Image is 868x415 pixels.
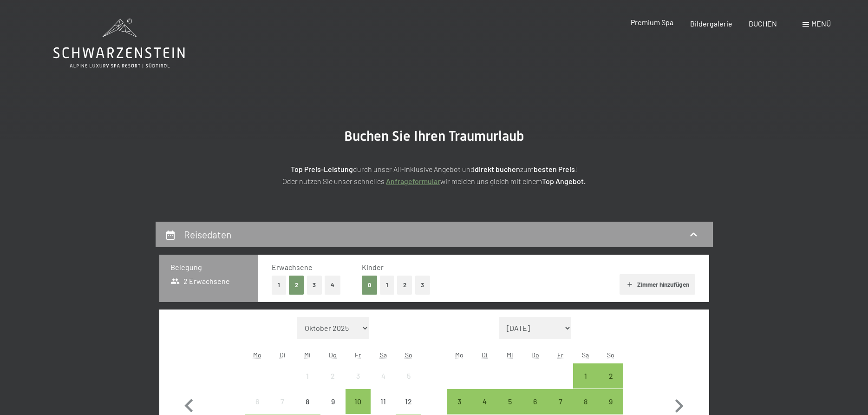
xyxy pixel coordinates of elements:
div: Fri Oct 10 2025 [346,389,371,414]
div: Anreise nicht möglich [371,389,396,414]
div: Thu Nov 06 2025 [522,389,548,414]
div: Anreise möglich [598,363,623,389]
strong: Top Angebot. [542,177,586,185]
abbr: Montag [455,351,463,359]
abbr: Donnerstag [329,351,337,359]
div: Wed Oct 08 2025 [295,389,320,414]
button: 1 [380,276,394,295]
div: Sun Oct 12 2025 [396,389,421,414]
div: Anreise nicht möglich [295,389,320,414]
div: Anreise möglich [598,389,623,414]
div: Anreise nicht möglich [346,363,371,389]
div: 1 [296,372,319,395]
div: Anreise nicht möglich [371,363,396,389]
strong: besten Preis [534,165,575,173]
h3: Belegung [170,262,247,272]
abbr: Sonntag [607,351,614,359]
abbr: Montag [253,351,261,359]
div: Anreise möglich [472,389,497,414]
div: Anreise möglich [573,363,598,389]
abbr: Dienstag [280,351,286,359]
span: Buchen Sie Ihren Traumurlaub [344,128,524,144]
span: Kinder [362,263,384,271]
div: Sat Oct 11 2025 [371,389,396,414]
div: Thu Oct 02 2025 [320,363,346,389]
button: 3 [415,276,431,295]
abbr: Dienstag [482,351,488,359]
abbr: Freitag [557,351,563,359]
button: 2 [397,276,412,295]
span: Menü [811,19,831,28]
strong: Top Preis-Leistung [291,165,353,173]
button: 1 [272,276,286,295]
a: Anfrageformular [386,177,440,185]
div: Sat Nov 08 2025 [573,389,598,414]
div: 2 [321,372,345,395]
a: Premium Spa [631,18,673,26]
div: Wed Oct 01 2025 [295,363,320,389]
abbr: Mittwoch [507,351,513,359]
div: Sun Oct 05 2025 [396,363,421,389]
span: 2 Erwachsene [170,276,230,286]
div: Anreise möglich [447,389,472,414]
div: Anreise nicht möglich [270,389,295,414]
div: Anreise möglich [346,389,371,414]
abbr: Freitag [355,351,361,359]
abbr: Mittwoch [304,351,311,359]
div: 5 [397,372,420,395]
div: 2 [599,372,622,395]
div: Fri Nov 07 2025 [548,389,573,414]
button: 0 [362,276,377,295]
div: Tue Nov 04 2025 [472,389,497,414]
div: Anreise nicht möglich [245,389,270,414]
a: BUCHEN [749,19,777,28]
div: Sat Oct 04 2025 [371,363,396,389]
div: Anreise nicht möglich [396,363,421,389]
abbr: Samstag [582,351,589,359]
abbr: Donnerstag [531,351,539,359]
div: 3 [346,372,370,395]
div: Sun Nov 02 2025 [598,363,623,389]
a: Bildergalerie [690,19,732,28]
div: Anreise möglich [573,389,598,414]
span: Erwachsene [272,263,313,271]
div: Sun Nov 09 2025 [598,389,623,414]
div: Anreise nicht möglich [295,363,320,389]
abbr: Samstag [380,351,387,359]
button: 3 [307,276,322,295]
button: Zimmer hinzufügen [620,274,695,295]
div: Anreise nicht möglich [320,363,346,389]
button: 4 [325,276,340,295]
div: Anreise nicht möglich [320,389,346,414]
div: Thu Oct 09 2025 [320,389,346,414]
div: 4 [372,372,395,395]
h2: Reisedaten [184,229,231,240]
div: Anreise möglich [548,389,573,414]
abbr: Sonntag [405,351,412,359]
div: Fri Oct 03 2025 [346,363,371,389]
div: Sat Nov 01 2025 [573,363,598,389]
div: Wed Nov 05 2025 [497,389,522,414]
div: Anreise möglich [522,389,548,414]
div: Mon Nov 03 2025 [447,389,472,414]
div: Tue Oct 07 2025 [270,389,295,414]
div: Anreise möglich [497,389,522,414]
div: 1 [574,372,597,395]
div: Anreise nicht möglich [396,389,421,414]
strong: direkt buchen [475,165,520,173]
div: Mon Oct 06 2025 [245,389,270,414]
button: 2 [289,276,304,295]
p: durch unser All-inklusive Angebot und zum ! Oder nutzen Sie unser schnelles wir melden uns gleich... [202,163,666,187]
